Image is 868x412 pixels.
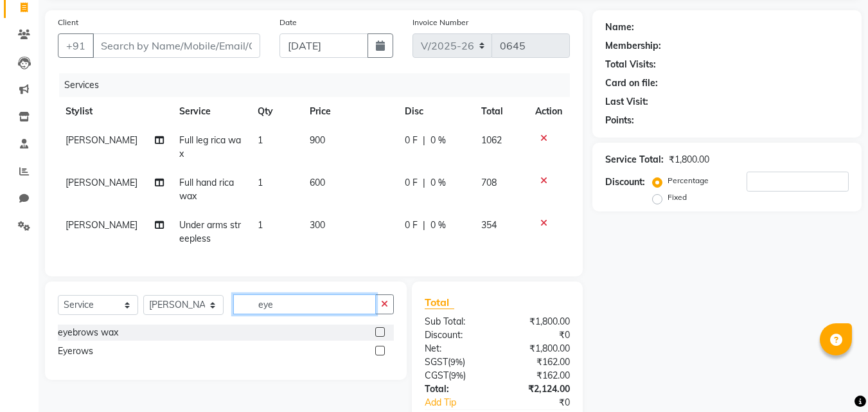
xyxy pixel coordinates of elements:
[66,177,137,188] span: [PERSON_NAME]
[605,153,664,166] div: Service Total:
[279,17,297,28] label: Date
[423,134,425,147] span: |
[415,315,497,328] div: Sub Total:
[66,134,137,146] span: [PERSON_NAME]
[605,95,648,109] div: Last Visit:
[415,328,497,342] div: Discount:
[405,219,418,232] span: 0 F
[497,355,580,369] div: ₹162.00
[527,97,570,126] th: Action
[430,134,446,147] span: 0 %
[302,97,397,126] th: Price
[481,219,497,231] span: 354
[605,21,634,34] div: Name:
[405,134,418,147] span: 0 F
[423,219,425,232] span: |
[179,177,234,202] span: Full hand rica wax
[481,134,502,146] span: 1062
[474,97,528,126] th: Total
[481,177,497,188] span: 708
[172,97,250,126] th: Service
[450,357,463,367] span: 9%
[497,369,580,382] div: ₹162.00
[58,17,78,28] label: Client
[310,177,325,188] span: 600
[412,17,468,28] label: Invoice Number
[605,175,645,189] div: Discount:
[250,97,302,126] th: Qty
[179,219,241,244] span: Under arms streepless
[668,192,687,203] label: Fixed
[59,73,580,97] div: Services
[511,396,580,409] div: ₹0
[58,33,94,58] button: +91
[497,315,580,328] div: ₹1,800.00
[430,219,446,232] span: 0 %
[415,382,497,396] div: Total:
[179,134,241,159] span: Full leg rica wax
[93,33,260,58] input: Search by Name/Mobile/Email/Code
[669,153,709,166] div: ₹1,800.00
[425,370,448,381] span: CGST
[605,58,656,71] div: Total Visits:
[405,176,418,190] span: 0 F
[497,342,580,355] div: ₹1,800.00
[258,177,263,188] span: 1
[430,176,446,190] span: 0 %
[258,219,263,231] span: 1
[258,134,263,146] span: 1
[310,134,325,146] span: 900
[310,219,325,231] span: 300
[58,345,93,358] div: Eyerows
[415,396,511,409] a: Add Tip
[66,219,137,231] span: [PERSON_NAME]
[397,97,474,126] th: Disc
[415,355,497,369] div: ( )
[605,114,634,127] div: Points:
[451,370,463,381] span: 9%
[425,356,448,368] span: SGST
[497,382,580,396] div: ₹2,124.00
[605,39,661,53] div: Membership:
[605,76,658,90] div: Card on file:
[425,296,454,309] span: Total
[668,175,709,186] label: Percentage
[58,326,118,339] div: eyebrows wax
[233,294,376,314] input: Search or Scan
[415,369,497,382] div: ( )
[423,176,425,190] span: |
[415,342,497,355] div: Net:
[497,328,580,342] div: ₹0
[58,97,172,126] th: Stylist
